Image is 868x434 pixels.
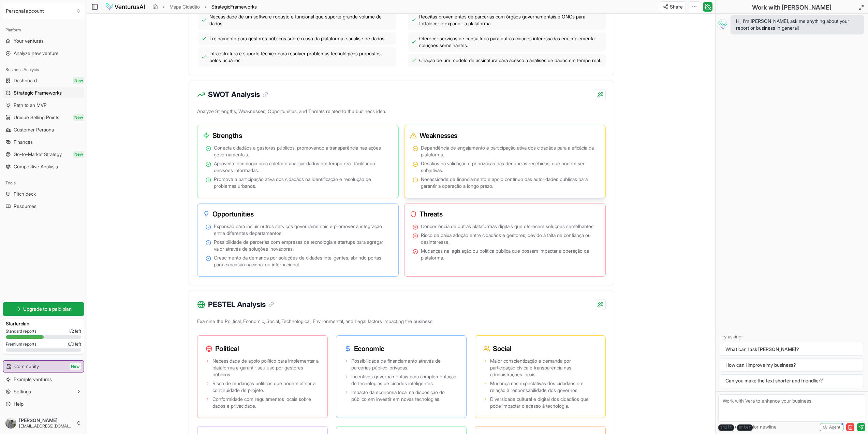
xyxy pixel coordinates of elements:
span: New [73,151,84,158]
span: Strategic Frameworks [14,89,62,96]
a: Path to an MVP [3,100,84,111]
span: Criação de um modelo de assinatura para acesso a análises de dados em tempo real. [419,57,601,64]
a: Help [3,398,84,409]
button: Agent [820,423,843,431]
img: logo [105,3,145,11]
h3: SWOT Analysis [208,89,268,100]
span: Pitch deck [14,191,36,197]
span: Go-to-Market Strategy [14,151,62,158]
span: 1 / 2 left [69,328,81,334]
img: ACg8ocKegns9QJhwP95oh6cAYUArJt3IEomKjxtMUi4PtvEZfnX0-ktQ0g=s96-c [5,418,16,429]
span: Impacto da economia local na disposição do público em investir em novas tecnologias. [351,389,458,403]
p: Analyze Strengths, Weaknesses, Opportunities, and Threats related to the business idea. [197,107,606,119]
span: Treinamento para gestores públicos sobre o uso da plataforma e análise de dados. [209,35,385,42]
a: CommunityNew [3,361,84,372]
a: Mapa Cidadão [170,3,200,10]
span: Resources [14,203,36,210]
span: Necessidade de um software robusto e funcional que suporte grande volume de dados. [209,13,393,27]
a: Upgrade to a paid plan [3,302,84,316]
button: Can you make the text shorter and friendlier? [720,374,864,387]
span: Maior conscientização e demanda por participação cívica e transparência nas administrações locais. [490,358,597,378]
a: Example ventures [3,374,84,385]
span: Competitive Analysis [14,163,58,170]
span: Unique Selling Points [14,114,59,121]
h3: Strengths [203,131,387,140]
span: Concorrência de outras plataformas digitais que oferecem soluções semelhantes. [421,223,594,230]
span: + for newline [718,423,777,431]
span: Hi, I'm [PERSON_NAME], ask me anything about your report or business in general! [736,18,858,31]
span: Example ventures [14,376,52,383]
span: Standard reports [6,328,36,334]
span: Possibilidade de parcerias com empresas de tecnologia e startups para agregar valor através de so... [214,239,390,252]
span: Risco de mudanças políticas que podem afetar a continuidade do projeto. [212,380,319,394]
span: New [73,77,84,84]
span: Aproveita tecnologia para coletar e analisar dados em tempo real, facilitando decisões informadas. [214,160,390,174]
button: What can I ask [PERSON_NAME]? [720,343,864,356]
h3: Starter plan [6,320,81,327]
button: How can I improve my business? [720,359,864,372]
span: Mudanças na legislação ou política pública que possam impactar a operação da plataforma. [421,248,597,261]
span: Analyze new venture [14,50,59,57]
span: Community [14,363,39,370]
span: [EMAIL_ADDRESS][DOMAIN_NAME] [19,423,73,429]
h3: Social [483,344,597,353]
div: Platform [3,25,84,36]
button: Select an organization [3,3,84,19]
h3: Economic [344,344,458,353]
span: Risco de baixa adoção entre cidadãos e gestores, devido à falta de confiança ou desinteresse. [421,232,597,246]
a: Your ventures [3,36,84,46]
img: Vera [717,19,728,30]
a: Analyze new venture [3,48,84,59]
span: Necessidade de financiamento e apoio contínuo das autoridades públicas para garantir a operação a... [421,176,597,190]
span: Conformidade com regulamentos locais sobre dados e privacidade. [212,396,319,409]
kbd: enter [737,424,753,431]
span: Receitas provenientes de parcerias com órgãos governamentais e ONGs para fortalecer e expandir a ... [419,13,603,27]
span: Customer Persona [14,126,54,133]
span: Desafios na validação e priorização das denúncias recebidas, que podem ser subjetivas. [421,160,597,174]
span: Crescimento da demanda por soluções de cidades inteligentes, abrindo portas para expansão naciona... [214,254,390,268]
h3: Opportunities [203,209,387,219]
p: Try asking: [720,333,864,340]
h3: Threats [410,209,594,219]
span: Frameworks [230,4,257,10]
a: Competitive Analysis [3,161,84,172]
span: Share [670,3,683,10]
span: Infraestrutura e suporte técnico para resolver problemas tecnológicos propostos pelos usuários. [209,50,393,64]
kbd: shift [718,424,734,431]
h3: PESTEL Analysis [208,299,274,310]
span: [PERSON_NAME] [19,417,73,423]
a: Customer Persona [3,124,84,135]
a: Finances [3,137,84,148]
a: Resources [3,201,84,212]
span: Dependência de engajamento e participação ativa dos cidadãos para a eficácia da plataforma. [421,144,597,158]
a: Go-to-Market StrategyNew [3,149,84,160]
button: [PERSON_NAME][EMAIL_ADDRESS][DOMAIN_NAME] [3,415,84,431]
h2: Work with [PERSON_NAME] [752,3,832,12]
a: Pitch deck [3,188,84,199]
span: Settings [14,388,31,395]
h3: Weaknesses [410,131,594,140]
p: Examine the Political, Economic, Social, Technological, Environmental, and Legal factors impactin... [197,317,606,329]
nav: breadcrumb [152,3,257,10]
button: Share [660,1,686,12]
span: Promove a participação ativa dos cidadãos na identificação e resolução de problemas urbanos. [214,176,390,190]
h3: Political [206,344,319,353]
span: Agent [829,424,840,430]
span: 0 / 0 left [68,341,81,347]
span: Path to an MVP [14,102,47,109]
a: Unique Selling PointsNew [3,112,84,123]
span: New [70,363,81,370]
span: Finances [14,139,33,145]
span: Necessidade de apoio político para implementar a plataforma e garantir seu uso por gestores públi... [212,358,319,378]
button: Settings [3,386,84,397]
span: Mudança nas expectativas dos cidadãos em relação à responsabilidade dos governos. [490,380,597,394]
span: Help [14,401,24,407]
span: Diversidade cultural e digital dos cidadãos que pode impactar o acesso à tecnologia. [490,396,597,409]
span: StrategicFrameworks [211,3,257,10]
span: Premium reports [6,341,36,347]
a: DashboardNew [3,75,84,86]
span: Incentivos governamentais para a implementação de tecnologias de cidades inteligentes. [351,373,458,387]
div: Business Analysis [3,64,84,75]
span: Expansão para incluir outros serviços governamentais e promover a integração entre diferentes dep... [214,223,390,237]
span: Dashboard [14,77,37,84]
